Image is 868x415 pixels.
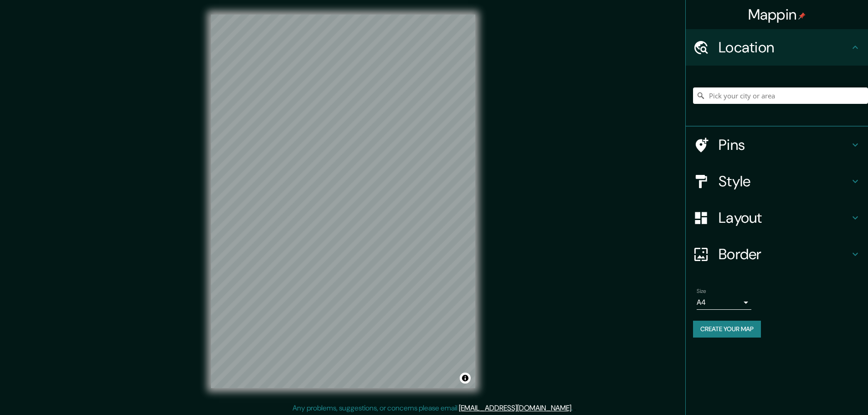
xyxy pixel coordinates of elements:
[787,379,858,405] iframe: Help widget launcher
[574,403,576,414] div: .
[460,373,471,384] button: Toggle attribution
[693,87,868,104] input: Pick your city or area
[686,200,868,236] div: Layout
[693,321,761,338] button: Create your map
[686,236,868,272] div: Border
[719,38,850,56] h4: Location
[211,15,475,388] canvas: Map
[719,136,850,154] h4: Pins
[697,295,751,310] div: A4
[719,245,850,263] h4: Border
[459,403,571,413] a: [EMAIL_ADDRESS][DOMAIN_NAME]
[798,12,806,20] img: pin-icon.png
[573,403,574,414] div: .
[719,172,850,190] h4: Style
[686,163,868,200] div: Style
[686,127,868,163] div: Pins
[748,5,806,24] h4: Mappin
[293,403,573,414] p: Any problems, suggestions, or concerns please email .
[697,287,706,295] label: Size
[719,209,850,227] h4: Layout
[686,29,868,66] div: Location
